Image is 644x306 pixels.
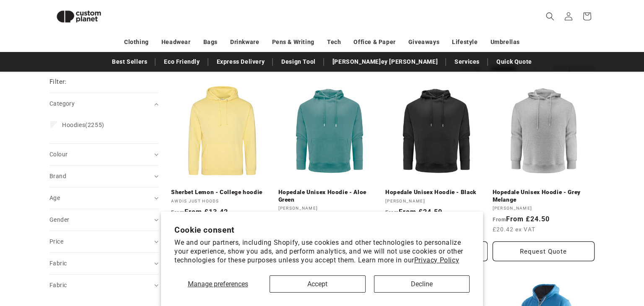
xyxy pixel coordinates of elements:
[213,54,269,69] a: Express Delivery
[450,54,484,69] a: Services
[49,253,158,274] summary: Fabric (0 selected)
[49,187,158,209] summary: Age (0 selected)
[49,166,158,187] summary: Brand (0 selected)
[353,35,395,49] a: Office & Paper
[49,282,67,288] span: Fabric
[49,209,158,231] summary: Gender (0 selected)
[278,189,381,203] a: Hopedale Unisex Hoodie - Aloe Green
[385,189,488,196] a: Hopedale Unisex Hoodie - Black
[541,7,559,26] summary: Search
[49,238,63,245] span: Price
[506,215,644,306] iframe: Chat Widget
[414,256,459,264] a: Privacy Policy
[49,151,68,158] span: Colour
[49,194,60,201] span: Age
[452,35,478,49] a: Lifestyle
[491,35,520,49] a: Umbrellas
[230,35,259,49] a: Drinkware
[49,231,158,252] summary: Price
[203,35,218,49] a: Bags
[108,54,151,69] a: Best Sellers
[49,173,66,179] span: Brand
[277,54,320,69] a: Design Tool
[188,280,248,288] span: Manage preferences
[492,54,536,69] a: Quick Quote
[49,216,69,223] span: Gender
[408,35,439,49] a: Giveaways
[160,54,204,69] a: Eco Friendly
[174,225,470,235] h2: Cookie consent
[49,275,158,296] summary: Fabric (0 selected)
[49,93,158,114] summary: Category (0 selected)
[49,3,108,30] img: Custom Planet
[49,77,67,87] h2: Filter:
[374,275,470,293] button: Decline
[49,100,75,107] span: Category
[270,275,365,293] button: Accept
[272,35,314,49] a: Pens & Writing
[327,35,341,49] a: Tech
[161,35,191,49] a: Headwear
[493,189,595,203] a: Hopedale Unisex Hoodie - Grey Melange
[124,35,149,49] a: Clothing
[62,122,85,128] span: Hoodies
[493,241,595,261] button: Request Quote
[174,275,261,293] button: Manage preferences
[49,144,158,165] summary: Colour (0 selected)
[171,189,273,196] a: Sherbet Lemon - College hoodie
[174,239,470,265] p: We and our partners, including Shopify, use cookies and other technologies to personalize your ex...
[62,121,104,129] span: (2255)
[49,260,67,267] span: Fabric
[328,54,442,69] a: [PERSON_NAME]ey [PERSON_NAME]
